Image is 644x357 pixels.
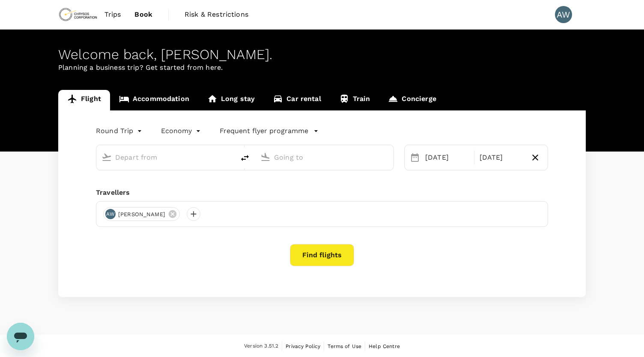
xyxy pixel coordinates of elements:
button: delete [235,148,255,168]
a: Privacy Policy [286,342,320,351]
input: Going to [274,151,376,164]
a: Concierge [379,90,445,110]
div: AW [105,209,116,219]
button: Frequent flyer programme [220,126,319,136]
a: Terms of Use [328,342,361,351]
div: Round Trip [96,124,144,138]
div: [DATE] [422,149,472,166]
input: Depart from [115,151,217,164]
span: Privacy Policy [286,343,320,349]
div: [DATE] [476,149,527,166]
div: AW [555,6,572,23]
a: Train [330,90,379,110]
a: Help Centre [369,342,400,351]
button: Open [229,156,230,158]
a: Car rental [264,90,330,110]
button: Find flights [290,244,354,266]
span: Terms of Use [328,343,361,349]
p: Planning a business trip? Get started from here. [58,62,586,73]
iframe: Button to launch messaging window [7,323,34,350]
img: Chrysos Corporation [58,5,98,24]
a: Flight [58,90,110,110]
button: Open [388,156,389,158]
span: Risk & Restrictions [185,9,248,20]
span: Help Centre [369,343,400,349]
span: Version 3.51.2 [244,342,278,351]
div: Travellers [96,187,548,198]
div: AW[PERSON_NAME] [103,207,180,221]
p: Frequent flyer programme [220,126,308,136]
a: Long stay [198,90,264,110]
span: Trips [104,9,121,20]
div: Welcome back , [PERSON_NAME] . [58,47,586,62]
span: [PERSON_NAME] [113,210,170,219]
div: Economy [161,124,203,138]
span: Book [134,9,152,20]
a: Accommodation [110,90,198,110]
